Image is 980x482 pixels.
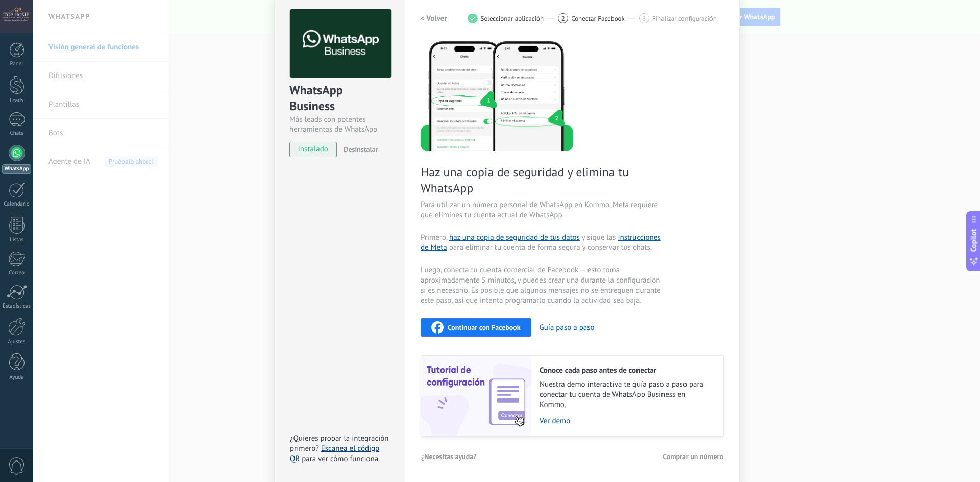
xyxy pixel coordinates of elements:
[421,318,531,337] button: Continuar con Facebook
[449,233,580,242] a: haz una copia de seguridad de tus datos
[642,14,646,23] span: 3
[969,229,979,252] span: Copilot
[561,14,565,23] span: 2
[289,82,390,115] div: WhatsApp Business
[663,453,723,460] span: Comprar un número
[2,61,32,67] div: Panel
[2,303,32,310] div: Estadísticas
[662,449,724,464] button: Comprar un número
[289,115,390,134] div: Más leads con potentes herramientas de WhatsApp
[571,15,625,22] span: Conectar Facebook
[421,164,664,196] span: Haz una copia de seguridad y elimina tu WhatsApp
[2,201,32,208] div: Calendario
[2,164,31,174] div: WhatsApp
[421,453,477,460] span: ¿Necesitas ayuda?
[290,444,379,464] a: Escanea el código QR
[2,237,32,243] div: Listas
[652,15,717,22] span: Finalizar configuración
[421,200,664,220] span: Para utilizar un número personal de WhatsApp en Kommo, Meta requiere que elimines tu cuenta actua...
[481,15,544,22] span: Seleccionar aplicación
[421,265,664,306] span: Luego, conecta tu cuenta comercial de Facebook — esto toma aproximadamente 5 minutos, y puedes cr...
[290,434,389,453] span: ¿Quieres probar la integración primero?
[540,379,713,410] span: Nuestra demo interactiva te guía paso a paso para conectar tu cuenta de WhatsApp Business en Kommo.
[2,339,32,345] div: Ajustes
[302,454,380,464] span: para ver cómo funciona.
[421,449,477,464] button: ¿Necesitas ayuda?
[2,130,32,137] div: Chats
[339,142,378,157] button: Desinstalar
[290,142,336,157] span: instalado
[540,366,713,375] h2: Conoce cada paso antes de conectar
[421,14,447,23] h2: < Volver
[290,9,391,78] img: logo_main.png
[2,270,32,276] div: Correo
[540,323,595,333] button: Guía paso a paso
[421,233,661,252] a: instrucciones de Meta
[344,145,378,154] span: Desinstalar
[448,324,521,331] span: Continuar con Facebook
[421,233,664,253] span: Primero, y sigue las para eliminar tu cuenta de forma segura y conservar tus chats.
[421,40,573,151] img: delete personal phone
[540,416,713,426] a: Ver demo
[2,374,32,381] div: Ayuda
[421,9,447,28] button: < Volver
[2,97,32,104] div: Leads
